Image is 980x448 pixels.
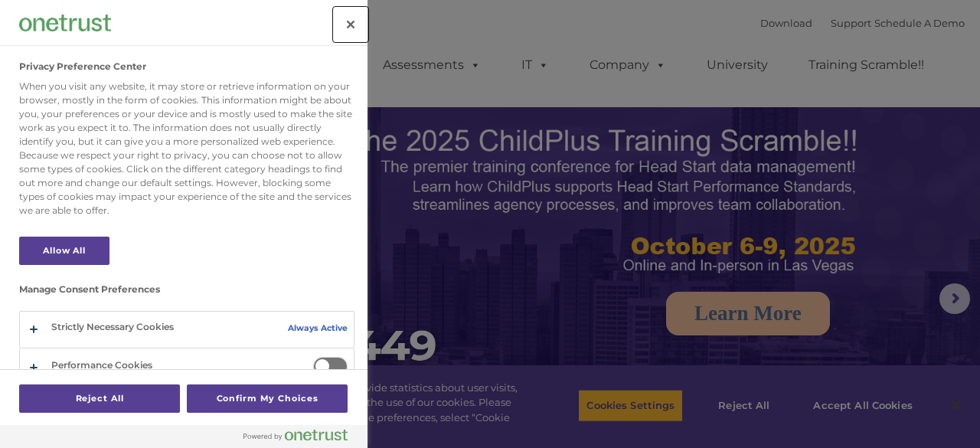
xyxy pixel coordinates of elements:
[19,237,109,265] button: Allow All
[19,80,354,217] div: When you visit any website, it may store or retrieve information on your browser, mostly in the f...
[213,164,278,175] span: Phone number
[19,284,354,302] h3: Manage Consent Preferences
[213,101,260,113] span: Last name
[187,384,348,413] button: Confirm My Choices
[19,8,111,38] div: Company Logo
[334,8,367,41] button: Close
[243,429,360,448] a: Powered by OneTrust Opens in a new Tab
[243,429,348,441] img: Powered by OneTrust Opens in a new Tab
[19,61,146,72] h2: Privacy Preference Center
[19,384,180,413] button: Reject All
[19,15,111,31] img: Company Logo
